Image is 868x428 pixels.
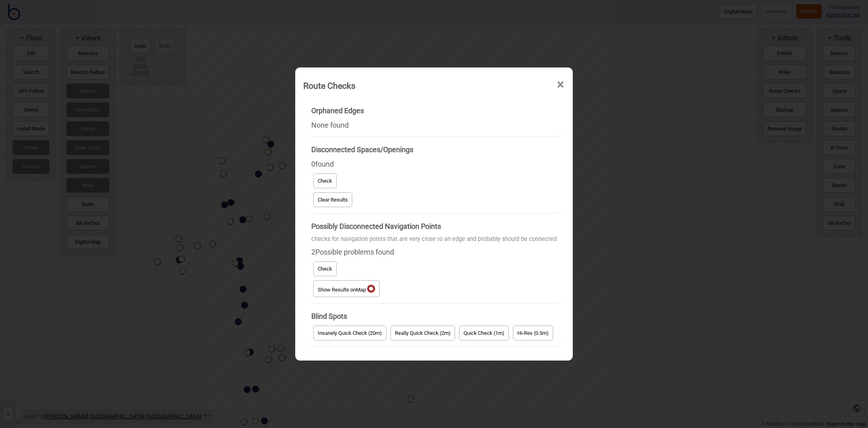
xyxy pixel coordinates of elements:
h4: Possibly Disconnected Navigation Points [311,219,557,234]
button: Clear Results [313,192,352,207]
div: 2 Possible problems found [311,245,557,259]
h4: Disconnected Spaces/Openings [311,143,557,157]
span: None found [311,121,349,129]
button: Check [313,261,337,276]
button: Quick Check (1m) [459,326,509,340]
button: Show Results onMap [313,280,380,297]
div: Checks for navigation points that are very close to an edge and probably should be connected [311,234,557,245]
div: Route Checks [303,77,355,94]
span: × [556,71,565,98]
span: Map [356,287,366,293]
span: Clear Results [318,197,348,203]
button: Check [313,173,337,188]
div: 0 found [311,157,557,171]
h4: Blind Spots [311,309,557,324]
button: Insanely Quick Check (20m) [313,326,386,340]
button: Really Quick Check (2m) [390,326,455,340]
button: Hi-Res (0.5m) [513,326,553,340]
h4: Orphaned Edges [311,104,557,118]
